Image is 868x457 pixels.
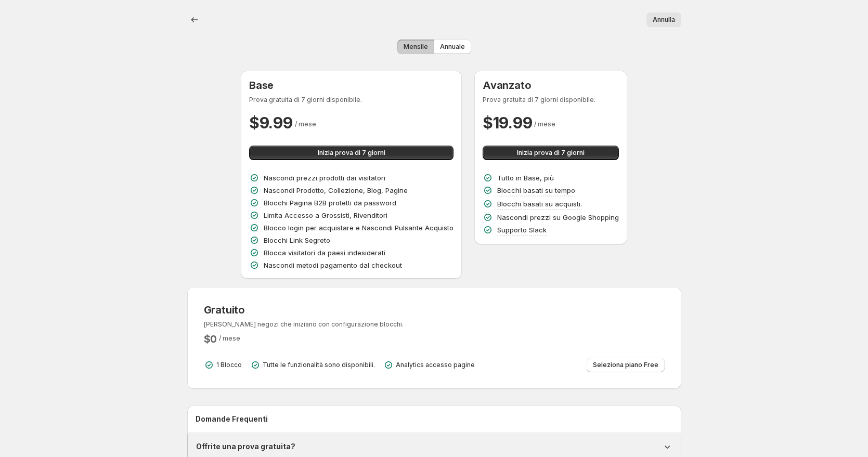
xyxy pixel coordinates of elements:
[204,320,404,329] p: [PERSON_NAME] negozi che iniziano con configurazione blocchi.
[483,112,532,133] h2: $ 19.99
[497,173,554,183] p: Tutto in Base, più
[264,223,454,233] p: Blocco login per acquistare e Nascondi Pulsante Acquisto
[187,12,202,27] button: Indietro
[497,212,619,223] p: Nascondi prezzi su Google Shopping
[497,199,582,209] p: Blocchi basati su acquisti.
[264,247,385,258] p: Blocca visitatori da paesi indesiderati
[264,210,387,220] p: Limita Accesso a Grossisti, Rivenditori
[249,96,454,104] p: Prova gratuita di 7 giorni disponibile.
[204,304,404,316] h3: Gratuito
[295,120,316,128] span: / mese
[264,235,330,245] p: Blocchi Link Segreto
[249,79,454,92] h3: Base
[204,333,217,345] h2: $ 0
[434,40,471,54] button: Annuale
[264,260,402,270] p: Nascondi metodi pagamento dal checkout
[249,146,454,160] button: Inizia prova di 7 giorni
[483,96,619,104] p: Prova gratuita di 7 giorni disponibile.
[216,361,242,369] p: 1 Blocco
[646,12,681,27] button: Annulla
[497,185,575,195] p: Blocchi basati su tempo
[396,361,475,369] p: Analytics accesso pagine
[264,173,385,183] p: Nascondi prezzi prodotti dai visitatori
[483,146,619,160] button: Inizia prova di 7 giorni
[249,112,293,133] h2: $ 9.99
[593,361,658,369] span: Seleziona piano Free
[404,43,428,51] span: Mensile
[517,149,585,157] span: Inizia prova di 7 giorni
[497,225,547,235] p: Supporto Slack
[483,79,619,92] h3: Avanzato
[653,16,675,24] span: Annulla
[534,120,555,128] span: / mese
[196,441,295,452] h1: Offrite una prova gratuita?
[264,198,396,208] p: Blocchi Pagina B2B protetti da password
[263,361,375,369] p: Tutte le funzionalità sono disponibili.
[587,358,665,372] button: Seleziona piano Free
[219,334,240,342] span: / mese
[196,414,673,424] h2: Domande Frequenti
[440,43,465,51] span: Annuale
[264,185,408,195] p: Nascondi Prodotto, Collezione, Blog, Pagine
[397,40,434,54] button: Mensile
[318,149,385,157] span: Inizia prova di 7 giorni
